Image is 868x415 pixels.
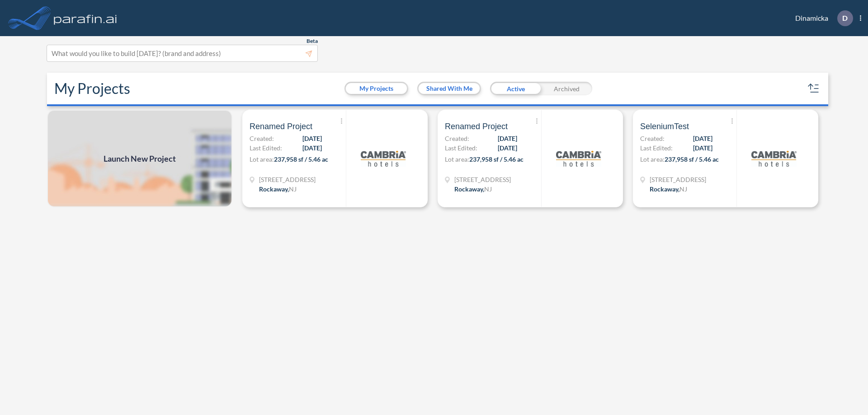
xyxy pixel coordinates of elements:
div: Active [490,82,541,95]
span: Rockaway , [454,185,484,193]
div: Rockaway, NJ [259,184,297,194]
span: Renamed Project [250,121,312,132]
span: Created: [640,134,665,143]
span: [DATE] [498,143,517,153]
div: Dinamicka [782,10,861,26]
img: add [47,110,232,207]
img: logo [361,136,406,181]
button: sort [807,81,821,96]
span: Last Edited: [445,143,477,153]
span: Lot area: [640,155,665,163]
img: logo [556,136,601,181]
div: Archived [541,82,592,95]
span: 237,958 sf / 5.46 ac [665,155,719,163]
button: My Projects [346,83,407,94]
img: logo [751,136,797,181]
span: Launch New Project [104,153,176,165]
span: 321 Mt Hope Ave [650,175,706,184]
span: Renamed Project [445,121,508,132]
span: [DATE] [302,134,322,143]
p: D [842,14,848,22]
span: SeleniumTest [640,121,689,132]
span: Lot area: [250,155,274,163]
span: Last Edited: [640,143,673,153]
span: 237,958 sf / 5.46 ac [274,155,328,163]
span: [DATE] [302,143,322,153]
span: Rockaway , [650,185,679,193]
span: Rockaway , [259,185,289,193]
span: [DATE] [693,143,712,153]
span: NJ [289,185,297,193]
span: [DATE] [498,134,517,143]
a: Launch New Project [47,110,232,207]
span: 237,958 sf / 5.46 ac [469,155,524,163]
span: Beta [307,37,318,45]
h2: My Projects [54,80,130,97]
div: Rockaway, NJ [650,184,687,194]
span: [DATE] [693,134,712,143]
button: Shared With Me [419,83,480,94]
div: Rockaway, NJ [454,184,492,194]
span: 321 Mt Hope Ave [259,175,316,184]
span: NJ [484,185,492,193]
img: logo [52,9,119,27]
span: 321 Mt Hope Ave [454,175,511,184]
span: Last Edited: [250,143,282,153]
span: NJ [679,185,687,193]
span: Lot area: [445,155,469,163]
span: Created: [250,134,274,143]
span: Created: [445,134,469,143]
